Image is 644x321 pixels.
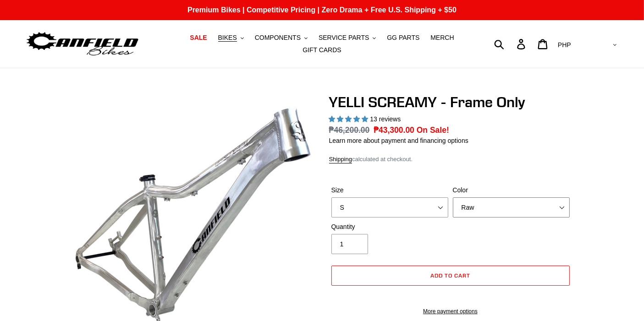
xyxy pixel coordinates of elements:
span: COMPONENTS [255,34,301,42]
button: COMPONENTS [250,32,312,44]
span: SERVICE PARTS [319,34,369,42]
button: Add to cart [331,266,570,286]
span: 5.00 stars [329,115,370,123]
s: ₱46,200.00 [329,125,370,135]
button: BIKES [214,32,248,44]
a: GG PARTS [382,32,424,44]
input: Search [499,34,523,54]
button: SERVICE PARTS [314,32,380,44]
span: MERCH [430,34,454,42]
div: calculated at checkout. [329,155,572,164]
a: MERCH [426,32,458,44]
label: Quantity [331,222,448,232]
span: On Sale! [417,124,449,136]
img: Canfield Bikes [25,30,140,59]
a: GIFT CARDS [298,44,346,56]
span: GG PARTS [387,34,419,42]
a: More payment options [331,307,570,316]
a: Learn more about payment and financing options [329,137,468,144]
a: SALE [185,32,211,44]
span: BIKES [218,34,237,42]
label: Color [453,185,570,195]
span: SALE [190,34,207,42]
span: ₱43,300.00 [374,125,414,135]
a: Shipping [329,156,352,163]
h1: YELLI SCREAMY - Frame Only [329,93,572,111]
span: Add to cart [430,272,470,279]
span: GIFT CARDS [303,46,341,54]
span: 13 reviews [370,115,401,123]
label: Size [331,185,448,195]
